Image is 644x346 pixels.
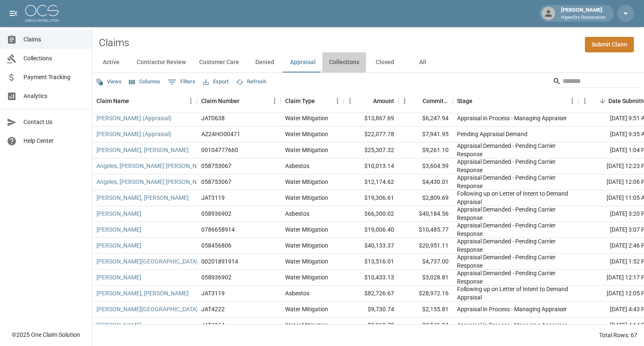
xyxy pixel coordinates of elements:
div: Appraisal in Process - Managing Appraiser [457,305,567,313]
button: Refresh [234,75,268,88]
div: $82,726.67 [344,286,398,302]
a: [PERSON_NAME], [PERSON_NAME] [96,289,189,297]
div: $7,941.95 [398,127,453,142]
a: [PERSON_NAME] (Appraisal) [96,130,171,138]
div: $28,972.16 [398,286,453,302]
div: $66,300.02 [344,206,398,222]
button: Menu [398,95,411,107]
a: Submit Claim [585,37,634,52]
div: Claim Type [285,89,315,113]
div: Appraisal Demanded - Pending Carrier Response [457,269,574,286]
div: 0786658914 [201,225,235,234]
div: 058753067 [201,162,231,170]
a: Angeles, [PERSON_NAME] [PERSON_NAME] [96,178,210,186]
div: $4,737.00 [398,254,453,270]
div: Amount [373,89,394,113]
div: Stage [453,89,579,113]
a: [PERSON_NAME] [96,321,141,329]
button: Menu [268,95,281,107]
div: $10,433.13 [344,270,398,286]
div: Claim Type [281,89,344,113]
span: Claims [23,35,85,44]
div: JAT4164 [201,321,225,329]
div: Water Mitigation [285,305,328,313]
div: $2,541.84 [398,318,453,333]
a: Angeles, [PERSON_NAME] [PERSON_NAME] [96,162,210,170]
button: Select columns [127,75,162,88]
div: Appraisal in Process - Managing Appraiser [457,114,567,122]
div: Appraisal Demanded - Pending Carrier Response [457,142,574,158]
div: Water Mitigation [285,225,328,234]
div: Following up on Letter of Intent to Demand Appraisal [457,285,574,302]
div: dynamic tabs [92,52,644,72]
button: Menu [566,95,579,107]
div: Appraisal Demanded - Pending Carrier Response [457,205,574,222]
div: $12,174.62 [344,174,398,190]
a: [PERSON_NAME][GEOGRAPHIC_DATA] [96,305,198,313]
div: [PERSON_NAME] [558,6,609,21]
div: 058753067 [201,178,231,186]
div: Water Mitigation [285,146,328,154]
div: 058456806 [201,241,231,250]
button: Customer Care [192,52,246,72]
h2: Claims [99,37,129,49]
div: Water Mitigation [285,257,328,266]
div: Appraisal Demanded - Pending Carrier Response [457,173,574,190]
div: $8,269.78 [344,318,398,333]
span: Analytics [23,92,85,101]
div: Asbestos [285,209,309,218]
a: [PERSON_NAME] [96,273,141,281]
button: Appraisal [283,52,322,72]
div: $6,247.94 [398,111,453,127]
button: Sort [361,95,373,107]
a: [PERSON_NAME] [96,209,141,218]
div: Water Mitigation [285,114,328,122]
div: 058936902 [201,273,231,281]
div: Asbestos [285,162,309,170]
div: AZ24HO00471 [201,130,240,138]
div: Amount [344,89,398,113]
p: HyperDry Restoration [561,14,605,21]
div: $9,261.10 [398,142,453,158]
div: Search [553,75,642,90]
div: © 2025 One Claim Solution [12,331,80,339]
span: Help Center [23,137,85,145]
button: Sort [411,95,423,107]
div: $2,809.69 [398,190,453,206]
div: Water Mitigation [285,194,328,202]
div: Appraisal Demanded - Pending Carrier Response [457,253,574,270]
div: $22,077.78 [344,127,398,142]
div: $2,155.81 [398,302,453,318]
div: $19,006.40 [344,222,398,238]
div: $40,133.37 [344,238,398,254]
a: [PERSON_NAME] [96,241,141,250]
button: Menu [184,95,197,107]
div: $20,951.11 [398,238,453,254]
div: $10,013.14 [344,158,398,174]
button: Menu [331,95,344,107]
div: Water Mitigation [285,130,328,138]
button: Sort [473,95,484,107]
div: Committed Amount [423,89,449,113]
a: [PERSON_NAME] (Appraisal) [96,114,171,122]
div: $4,430.01 [398,174,453,190]
img: ocs-logo-white-transparent.png [25,5,59,22]
button: Sort [239,95,251,107]
div: $25,307.32 [344,142,398,158]
button: Views [94,75,124,88]
div: $3,604.59 [398,158,453,174]
div: $40,184.56 [398,206,453,222]
div: 00104777660 [201,146,238,154]
button: Show filters [166,75,197,89]
span: Collections [23,54,85,63]
div: Water Mitigation [285,321,328,329]
div: Total Rows: 67 [599,331,637,339]
a: [PERSON_NAME][GEOGRAPHIC_DATA] [96,257,198,266]
div: Stage [457,89,473,113]
button: Export [201,75,231,88]
div: $10,485.77 [398,222,453,238]
div: $19,306.61 [344,190,398,206]
button: Collections [322,52,366,72]
button: Sort [597,95,608,107]
div: Appraisal in Process - Managing Appraiser [457,321,567,329]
